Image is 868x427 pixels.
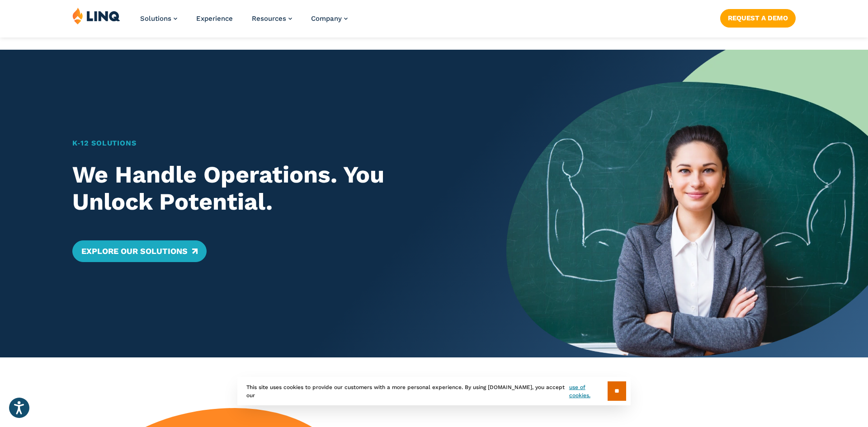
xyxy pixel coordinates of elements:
[72,161,471,216] h2: We Handle Operations. You Unlock Potential.
[720,9,796,27] a: Request a Demo
[311,14,348,23] a: Company
[506,50,868,357] img: Home Banner
[72,240,207,262] a: Explore Our Solutions
[252,14,292,23] a: Resources
[569,383,608,399] a: use of cookies.
[720,7,796,27] nav: Button Navigation
[311,14,342,23] span: Company
[140,7,348,37] nav: Primary Navigation
[252,14,286,23] span: Resources
[140,14,171,23] span: Solutions
[196,14,233,23] a: Experience
[72,138,471,149] h1: K‑12 Solutions
[237,377,631,405] div: This site uses cookies to provide our customers with a more personal experience. By using [DOMAIN...
[72,7,120,24] img: LINQ | K‑12 Software
[140,14,177,23] a: Solutions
